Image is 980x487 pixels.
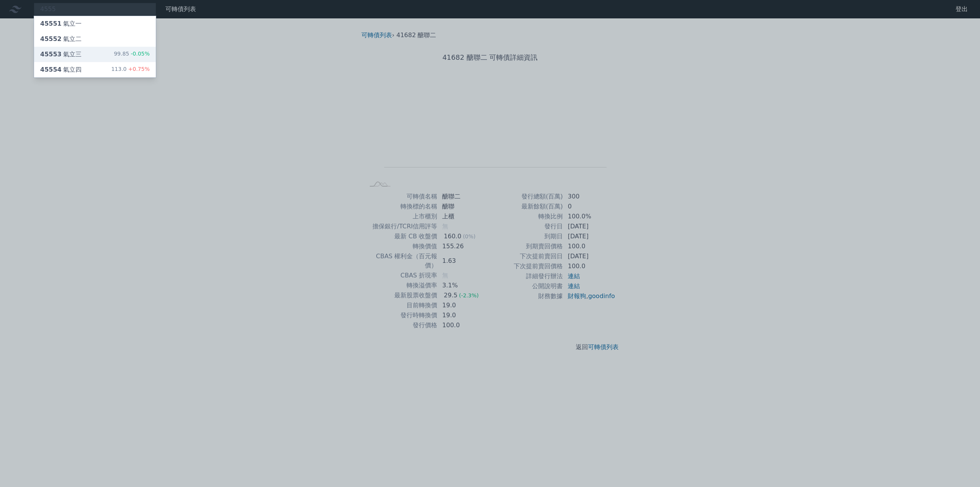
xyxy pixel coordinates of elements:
[34,16,156,31] a: 45551氣立一
[34,31,156,47] a: 45552氣立二
[40,65,82,74] div: 氣立四
[34,62,156,77] a: 45554氣立四 113.0+0.75%
[40,34,82,44] div: 氣立二
[40,20,62,27] span: 45551
[114,50,150,59] div: 99.85
[129,51,150,57] span: -0.05%
[40,50,82,59] div: 氣立三
[40,35,62,43] span: 45552
[40,51,62,58] span: 45553
[111,65,150,74] div: 113.0
[40,19,82,28] div: 氣立一
[40,66,62,73] span: 45554
[127,66,150,72] span: +0.75%
[34,47,156,62] a: 45553氣立三 99.85-0.05%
